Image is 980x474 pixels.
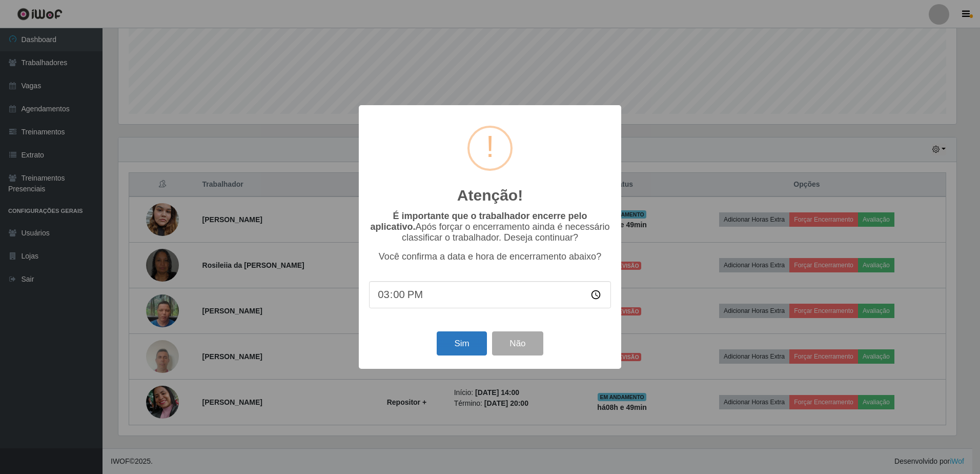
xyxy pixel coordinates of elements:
[369,211,611,243] p: Após forçar o encerramento ainda é necessário classificar o trabalhador. Deseja continuar?
[457,186,523,205] h2: Atenção!
[369,251,611,262] p: Você confirma a data e hora de encerramento abaixo?
[437,331,486,355] button: Sim
[492,331,543,355] button: Não
[370,211,587,232] b: É importante que o trabalhador encerre pelo aplicativo.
